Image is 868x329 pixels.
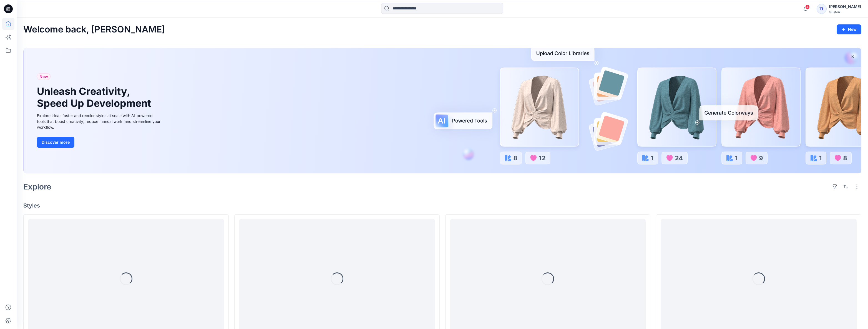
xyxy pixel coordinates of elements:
[829,3,861,10] div: [PERSON_NAME]
[37,85,154,109] h1: Unleash Creativity, Speed Up Development
[829,10,861,14] div: Guston
[37,113,162,130] div: Explore ideas faster and recolor styles at scale with AI-powered tools that boost creativity, red...
[39,73,48,80] span: New
[805,5,810,9] span: 4
[37,137,162,148] a: Discover more
[817,4,827,14] div: TL
[23,202,861,209] h4: Styles
[837,24,861,34] button: New
[23,24,165,35] h2: Welcome back, [PERSON_NAME]
[37,137,74,148] button: Discover more
[23,182,51,191] h2: Explore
